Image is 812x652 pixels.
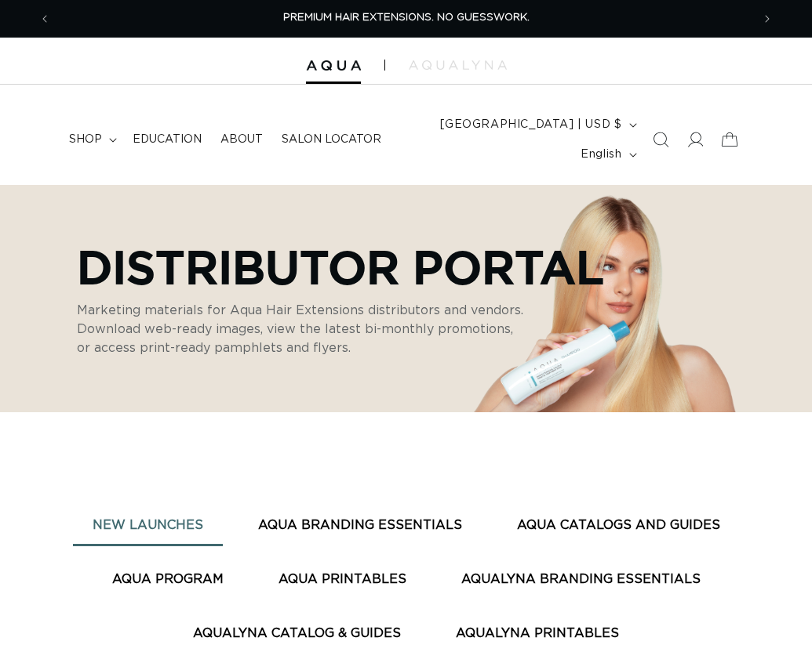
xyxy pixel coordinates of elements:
span: English [581,147,621,163]
button: English [571,139,643,169]
button: Previous announcement [27,4,62,34]
button: AQUA CATALOGS AND GUIDES [497,506,740,545]
p: Distributor Portal [77,240,604,293]
button: AQUA PROGRAM [93,560,243,599]
button: New Launches [73,506,223,545]
span: About [220,132,263,147]
button: AquaLyna Branding Essentials [442,560,720,599]
img: aqualyna.com [409,60,507,70]
span: PREMIUM HAIR EXTENSIONS. NO GUESSWORK. [283,13,530,23]
a: About [211,123,272,156]
summary: Search [643,122,678,157]
button: [GEOGRAPHIC_DATA] | USD $ [431,110,643,139]
a: Salon Locator [272,123,391,156]
button: AQUA PRINTABLES [259,560,426,599]
img: Aqua Hair Extensions [306,60,361,71]
button: Next announcement [750,4,785,34]
summary: shop [60,123,123,156]
p: Marketing materials for Aqua Hair Extensions distributors and vendors. Download web-ready images,... [77,301,524,357]
a: Education [123,123,211,156]
span: [GEOGRAPHIC_DATA] | USD $ [440,117,622,133]
span: Education [133,132,202,147]
button: AQUA BRANDING ESSENTIALS [239,506,482,545]
span: Salon Locator [282,132,381,147]
span: shop [69,132,102,147]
